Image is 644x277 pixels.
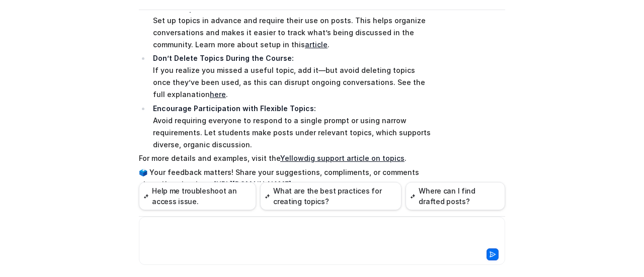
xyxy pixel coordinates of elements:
a: here [210,90,226,99]
button: Help me troubleshoot an access issue. [139,182,256,210]
p: Set up topics in advance and require their use on posts. This helps organize conversations and ma... [153,3,433,51]
p: If you realize you missed a useful topic, add it—but avoid deleting topics once they’ve been used... [153,52,433,101]
a: article [305,40,328,49]
p: 🗳️ Your feedback matters! Share your suggestions, compliments, or comments about Knowbot here: [139,166,433,191]
button: Where can I find drafted posts? [406,182,505,210]
button: What are the best practices for creating topics? [260,182,401,210]
strong: Don’t Delete Topics During the Course: [153,54,294,62]
strong: Encourage Participation with Flexible Topics: [153,104,316,113]
a: Yellowdig support article on topics [280,154,405,162]
strong: Create Topics Before the Course Starts: [153,4,300,13]
p: For more details and examples, visit the . [139,152,433,164]
a: [URL][DOMAIN_NAME] [214,180,291,189]
p: Avoid requiring everyone to respond to a single prompt or using narrow requirements. Let students... [153,103,433,151]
